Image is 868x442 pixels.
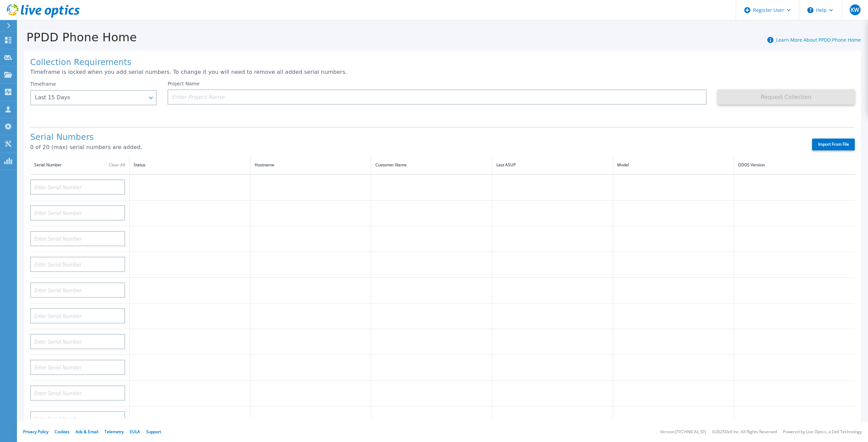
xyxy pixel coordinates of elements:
[712,430,777,434] li: © 2025 Dell Inc. All Rights Reserved
[130,156,251,174] th: Status
[17,31,137,44] h1: PPDD Phone Home
[250,156,371,174] th: Hostname
[30,231,125,246] input: Enter Serial Number
[613,156,734,174] th: Model
[783,430,862,434] li: Powered by Live Optics, a Dell Technology
[30,69,855,75] p: Timeframe is locked when you add serial numbers. To change it you will need to remove all added s...
[30,58,855,67] h1: Collection Requirements
[30,308,125,323] input: Enter Serial Number
[812,139,855,150] label: Import From File
[30,282,125,298] input: Enter Serial Number
[35,94,144,101] div: Last 15 Days
[30,180,125,195] input: Enter Serial Number
[34,161,125,169] div: Serial Number
[851,7,859,13] span: KW
[167,89,706,105] input: Enter Project Name
[30,144,800,150] p: 0 of 20 (max) serial numbers are added.
[104,429,124,435] a: Telemetry
[30,360,125,375] input: Enter Serial Number
[734,156,855,174] th: DDOS Version
[23,429,48,435] a: Privacy Policy
[717,89,855,105] button: Request Collection
[371,156,492,174] th: Customer Name
[30,385,125,401] input: Enter Serial Number
[30,334,125,349] input: Enter Serial Number
[167,81,199,86] label: Project Name
[30,81,56,87] label: Timeframe
[30,133,800,142] h1: Serial Numbers
[776,37,861,43] a: Learn More About PPDD Phone Home
[30,205,125,220] input: Enter Serial Number
[130,429,140,435] a: EULA
[660,430,706,434] li: Version: [TECHNICAL_ID]
[55,429,70,435] a: Cookies
[492,156,613,174] th: Last ASUP
[30,257,125,272] input: Enter Serial Number
[146,429,161,435] a: Support
[30,411,125,426] input: Enter Serial Number
[76,429,98,435] a: Ads & Email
